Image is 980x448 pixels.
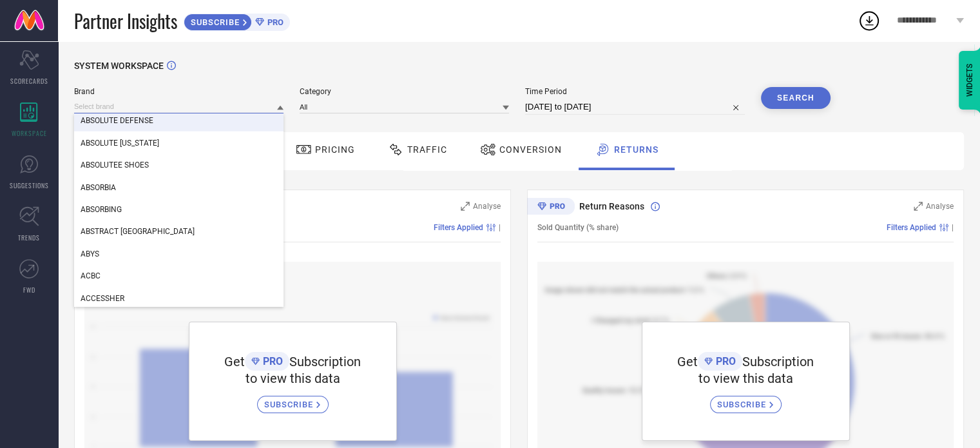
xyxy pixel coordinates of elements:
[407,144,447,155] span: Traffic
[74,243,283,265] div: ABYS
[473,202,501,211] span: Analyse
[434,223,483,232] span: Filters Applied
[300,87,509,96] span: Category
[74,110,283,131] div: ABSOLUTE DEFENSE
[952,223,954,232] span: |
[10,180,49,190] span: SUGGESTIONS
[184,10,290,31] a: SUBSCRIBEPRO
[74,132,283,154] div: ABSOLUTE NEW YORK
[858,9,881,32] div: Open download list
[81,183,116,192] span: ABSORBIA
[12,128,47,138] span: WORKSPACE
[264,17,283,27] span: PRO
[717,400,769,409] span: SUBSCRIBE
[677,354,698,369] span: Get
[81,139,159,148] span: ABSOLUTE [US_STATE]
[525,87,745,96] span: Time Period
[81,205,122,214] span: ABSORBING
[461,202,470,211] svg: Zoom
[81,249,99,258] span: ABYS
[224,354,245,369] span: Get
[264,400,316,409] span: SUBSCRIBE
[10,76,48,86] span: SCORECARDS
[579,201,644,211] span: Return Reasons
[710,386,782,413] a: SUBSCRIBE
[260,355,283,367] span: PRO
[81,227,195,236] span: ABSTRACT [GEOGRAPHIC_DATA]
[74,8,177,34] span: Partner Insights
[499,223,501,232] span: |
[537,223,619,232] span: Sold Quantity (% share)
[74,265,283,287] div: ACBC
[245,371,340,386] span: to view this data
[18,233,40,242] span: TRENDS
[74,220,283,242] div: ABSTRACT INDIA
[81,294,124,303] span: ACCESSHER
[74,199,283,220] div: ABSORBING
[23,285,35,295] span: FWD
[74,287,283,309] div: ACCESSHER
[74,61,164,71] span: SYSTEM WORKSPACE
[614,144,658,155] span: Returns
[184,17,243,27] span: SUBSCRIBE
[74,154,283,176] div: ABSOLUTEE SHOES
[499,144,562,155] span: Conversion
[887,223,936,232] span: Filters Applied
[742,354,814,369] span: Subscription
[257,386,329,413] a: SUBSCRIBE
[74,87,283,96] span: Brand
[926,202,954,211] span: Analyse
[81,116,153,125] span: ABSOLUTE DEFENSE
[74,177,283,199] div: ABSORBIA
[761,87,831,109] button: Search
[315,144,355,155] span: Pricing
[527,198,575,217] div: Premium
[74,100,283,113] input: Select brand
[713,355,736,367] span: PRO
[698,371,793,386] span: to view this data
[914,202,923,211] svg: Zoom
[289,354,361,369] span: Subscription
[81,161,149,170] span: ABSOLUTEE SHOES
[525,99,745,115] input: Select time period
[81,271,101,280] span: ACBC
